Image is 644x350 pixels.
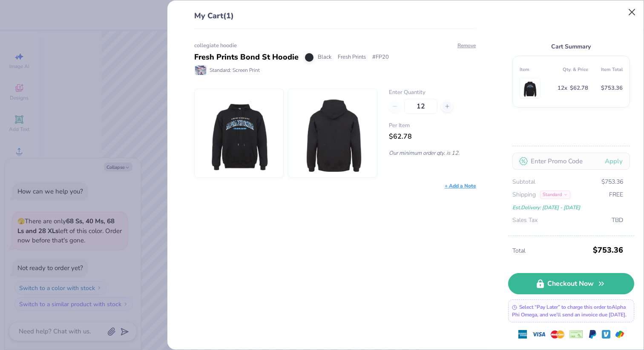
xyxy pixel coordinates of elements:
img: Fresh Prints FP20 [202,89,276,177]
span: Black [318,53,331,62]
div: Fresh Prints Bond St Hoodie [194,51,299,63]
span: Standard: Screen Print [210,66,260,74]
th: Item Total [588,63,623,76]
span: $62.78 [570,83,588,93]
a: Checkout Now [508,273,634,294]
div: Est. Delivery: [DATE] - [DATE] [512,203,623,212]
label: Enter Quantity [389,88,476,97]
button: Close [624,4,640,20]
input: Enter Promo Code [512,153,630,170]
div: My Cart (1) [194,10,476,29]
div: + Add a Note [445,182,476,190]
span: FREE [609,190,623,199]
th: Item [520,63,554,76]
span: Sales Tax [512,216,538,225]
div: collegiate hoodie [194,42,476,50]
span: Subtotal [512,177,535,187]
img: Fresh Prints FP20 [296,89,369,177]
div: Select “Pay Later” to charge this order to Alpha Phi Omega , and we’ll send an invoice due [DATE]. [508,299,634,322]
img: Paypal [588,330,597,339]
input: – – [404,99,437,114]
span: Total [512,246,590,256]
img: Standard: Screen Print [195,65,206,75]
img: cheque [569,330,583,339]
span: $753.36 [593,242,623,258]
span: Per Item [389,122,476,130]
img: GPay [615,330,624,339]
span: 12 x [558,83,567,93]
th: Qty. & Price [554,63,588,76]
img: Venmo [602,330,610,339]
p: Our minimum order qty. is 12. [389,149,476,157]
span: TBD [612,216,623,225]
span: $62.78 [389,132,412,141]
img: master-card [551,327,564,341]
div: Cart Summary [512,42,630,51]
img: visa [532,327,546,341]
span: Fresh Prints [338,53,366,62]
img: express [518,330,527,339]
span: $753.36 [601,177,623,187]
span: # FP20 [372,53,389,62]
button: Remove [457,42,476,49]
span: $753.36 [601,83,623,93]
span: Shipping [512,190,536,199]
div: Standard [540,191,570,199]
img: Fresh Prints FP20 [522,78,538,98]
